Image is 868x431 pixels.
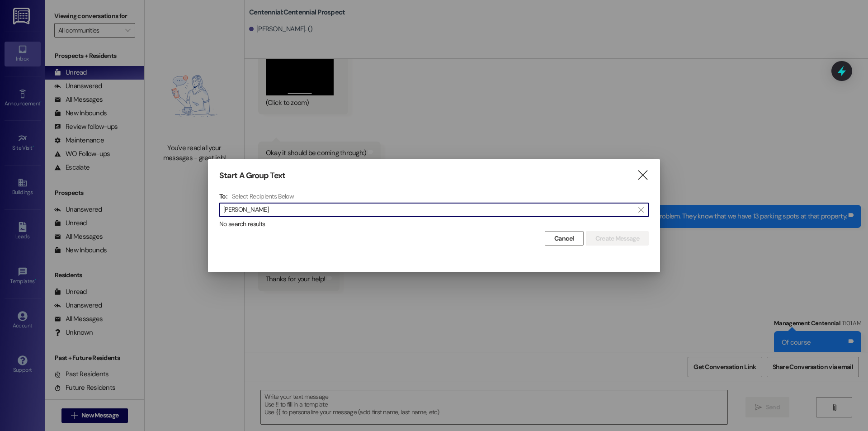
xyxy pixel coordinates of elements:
[232,192,294,200] h4: Select Recipients Below
[634,203,648,217] button: Clear text
[595,234,639,243] span: Create Message
[219,219,649,229] div: No search results
[637,171,649,180] i: 
[223,204,634,216] input: Search for any contact or apartment
[586,231,649,246] button: Create Message
[554,234,574,243] span: Cancel
[219,171,285,181] h3: Start A Group Text
[638,206,643,213] i: 
[545,231,584,246] button: Cancel
[219,192,227,200] h3: To:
